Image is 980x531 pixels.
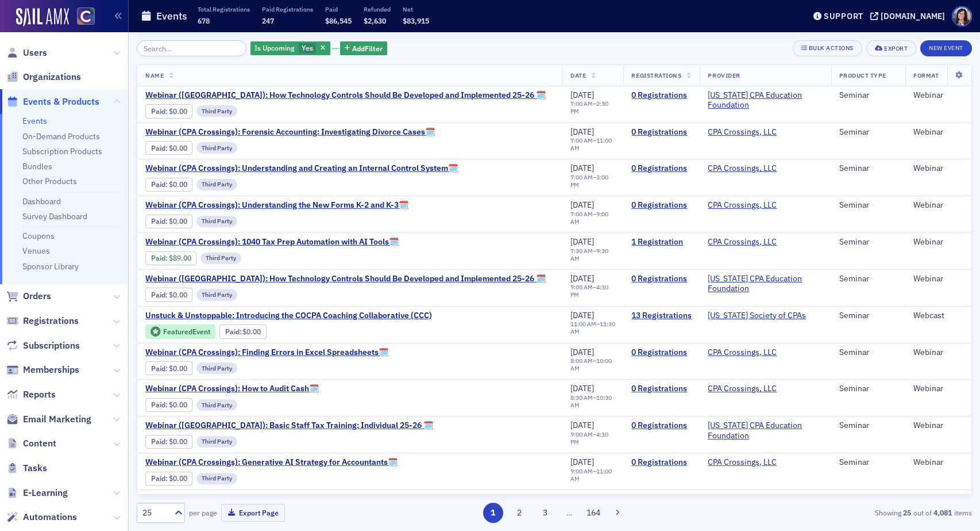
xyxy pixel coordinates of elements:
span: $2,630 [364,16,386,25]
div: Webcast [913,311,963,321]
time: 11:30 AM [570,320,615,335]
time: 10:00 AM [570,357,612,372]
span: [DATE] [570,273,594,284]
a: New Event [920,42,972,52]
span: [DATE] [570,383,594,394]
span: Webinar (CA): How Technology Controls Should Be Developed and Implemented 25-26 🗓 [145,274,546,284]
a: Dashboard [22,196,61,207]
p: Paid Registrations [262,5,313,13]
span: Content [23,437,56,450]
div: Seminar [839,200,898,211]
span: Profile [952,6,972,26]
time: 7:30 AM [570,247,593,255]
span: Email Marketing [23,413,91,426]
time: 2:30 PM [570,100,608,115]
a: Webinar ([GEOGRAPHIC_DATA]): How Technology Controls Should Be Developed and Implemented 25-26 🗓 [145,90,546,101]
span: $0.00 [169,474,187,483]
div: – [570,211,615,226]
a: Paid [151,437,165,446]
a: 0 Registrations [631,421,692,431]
a: Memberships [6,364,79,376]
div: Webinar [913,347,963,358]
span: : [151,180,169,189]
strong: 4,081 [932,507,954,518]
span: Registrations [23,315,79,327]
span: : [151,107,169,116]
a: 0 Registrations [631,200,692,211]
div: Seminar [839,90,898,101]
a: Webinar (CPA Crossings): 1040 Tax Prep Automation with AI Tools🗓️ [145,237,399,247]
span: Webinar (CPA Crossings): Generative AI Strategy for Accountants🗓️ [145,457,398,468]
div: – [570,431,615,446]
div: Paid: 0 - $0 [145,398,192,412]
span: 678 [198,16,210,25]
a: 0 Registrations [631,127,692,137]
div: Seminar [839,421,898,431]
a: Coupons [22,231,55,241]
div: Paid: 0 - $0 [145,215,192,228]
button: Export Page [221,504,285,522]
button: 164 [584,503,604,523]
div: – [570,320,615,335]
label: per page [189,507,217,518]
div: Third Party [196,436,237,448]
span: Add Filter [352,43,383,54]
span: $0.00 [169,364,187,373]
span: Webinar (CPA Crossings): How to Audit Cash🗓️ [145,384,338,394]
span: CPA Crossings, LLC [708,494,780,505]
span: Is Upcoming [254,43,295,52]
a: 0 Registrations [631,494,692,505]
a: Automations [6,511,77,524]
a: CPA Crossings, LLC [708,163,777,174]
a: CPA Crossings, LLC [708,237,777,247]
div: Webinar [913,127,963,137]
a: [US_STATE] CPA Education Foundation [708,90,823,110]
a: [US_STATE] CPA Education Foundation [708,274,823,294]
a: View Homepage [69,7,95,27]
span: Organizations [23,71,81,83]
a: Orders [6,290,51,303]
div: Paid: 0 - $0 [145,104,192,118]
span: : [151,144,169,152]
a: CPA Crossings, LLC [708,200,777,211]
a: 13 Registrations [631,311,692,321]
span: [DATE] [570,127,594,137]
div: Seminar [839,384,898,394]
time: 4:30 PM [570,430,608,446]
a: Paid [151,107,165,116]
a: Content [6,437,56,450]
p: Paid [325,5,352,13]
span: : [151,217,169,226]
span: [DATE] [570,90,594,100]
span: Webinar (CA): Basic Staff Tax Training: Individual 25-26 🗓 [145,421,433,431]
a: Email Marketing [6,413,91,426]
div: Seminar [839,347,898,358]
a: Unstuck & Unstoppable: Introducing the COCPA Coaching Collaborative (CCC) [145,311,432,321]
time: 10:30 AM [570,394,612,409]
span: Yes [302,43,313,52]
div: Showing out of items [701,507,972,518]
div: Third Party [196,216,237,227]
div: Webinar [913,457,963,468]
button: 1 [483,503,503,523]
span: CPA Crossings, LLC [708,237,780,247]
span: Webinar (CA): How Technology Controls Should Be Developed and Implemented 25-26 🗓 [145,90,546,101]
a: Sponsor Library [22,261,79,272]
a: Webinar (CPA Crossings): Forensic Accounting: Investigating Divorce Cases🗓️ [145,127,435,137]
span: $0.00 [169,180,187,189]
span: Orders [23,290,51,303]
a: Paid [225,327,240,336]
a: 0 Registrations [631,274,692,284]
a: 1 Registration [631,237,692,247]
a: Paid [151,217,165,226]
span: 247 [262,16,274,25]
button: New Event [920,40,972,56]
span: CPA Crossings, LLC [708,127,780,137]
span: : [151,254,169,262]
a: Paid [151,364,165,373]
div: Bulk Actions [809,45,854,51]
span: Provider [708,71,740,79]
div: – [570,284,615,299]
span: Users [23,47,47,59]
